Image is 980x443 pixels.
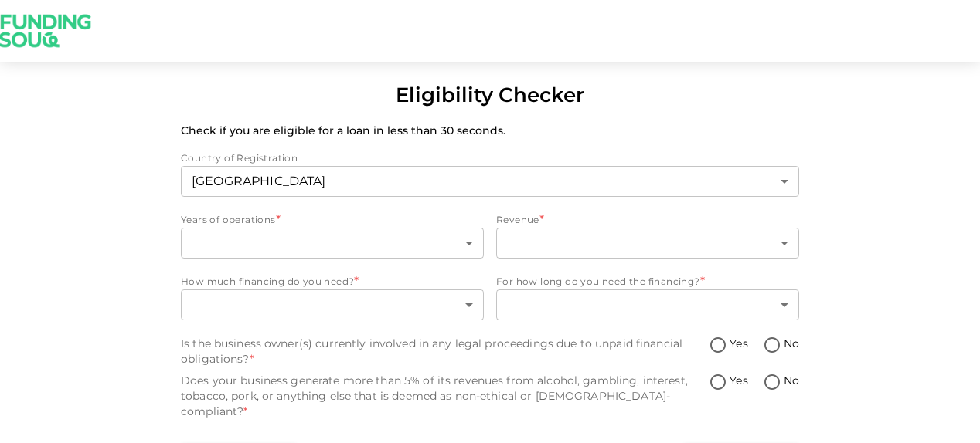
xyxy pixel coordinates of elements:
[181,152,298,164] span: Country of Registration
[181,166,799,197] div: countryOfRegistration
[181,276,354,287] span: How much financing do you need?
[496,289,799,320] div: howLongFinancing
[181,336,709,367] div: Is the business owner(s) currently involved in any legal proceedings due to unpaid financial obli...
[784,373,799,389] span: No
[730,373,747,389] span: Yes
[496,214,539,225] span: Revenue
[181,214,276,225] span: Years of operations
[181,228,484,259] div: yearsOfOperations
[730,336,747,352] span: Yes
[181,289,484,320] div: howMuchAmountNeeded
[181,373,709,419] div: Does your business generate more than 5% of its revenues from alcohol, gambling, interest, tobacc...
[496,276,700,287] span: For how long do you need the financing?
[784,336,799,352] span: No
[396,80,584,110] div: Eligibility Checker
[496,228,799,259] div: revenue
[181,123,799,138] p: Check if you are eligible for a loan in less than 30 seconds.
